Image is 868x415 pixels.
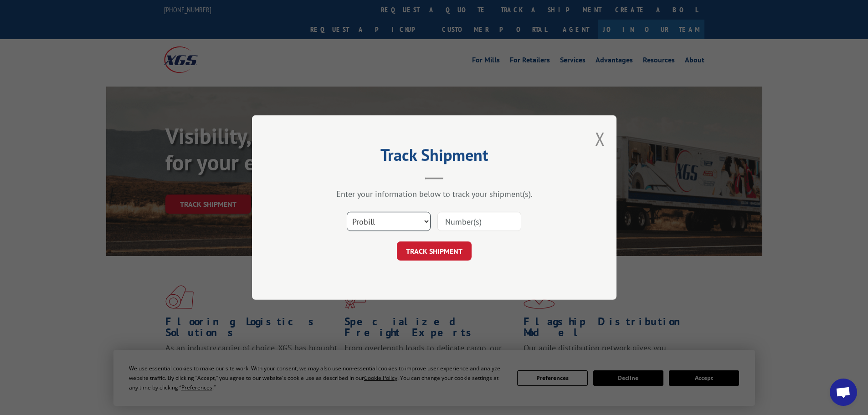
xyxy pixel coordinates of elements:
[298,149,571,166] h2: Track Shipment
[437,212,521,231] input: Number(s)
[595,127,605,151] button: Close modal
[298,189,571,199] div: Enter your information below to track your shipment(s).
[397,241,472,261] button: TRACK SHIPMENT
[830,379,857,406] div: Open chat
